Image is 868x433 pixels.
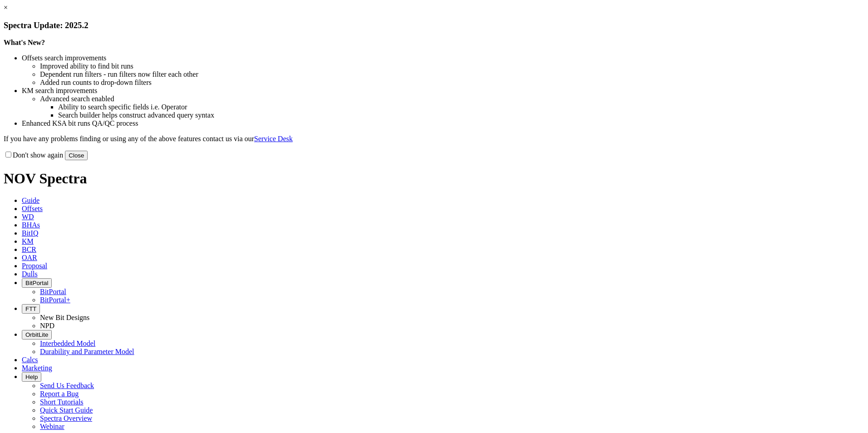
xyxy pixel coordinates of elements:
[58,103,864,111] li: Ability to search specific fields i.e. Operator
[40,79,864,87] li: Added run counts to drop-down filters
[40,406,93,414] a: Quick Start Guide
[22,197,39,204] span: Guide
[22,54,864,62] li: Offsets search improvements
[22,213,34,221] span: WD
[25,331,48,338] span: OrbitLite
[4,151,63,159] label: Don't show again
[25,374,38,380] span: Help
[22,119,864,128] li: Enhanced KSA bit runs QA/QC process
[22,87,864,95] li: KM search improvements
[40,348,134,355] a: Durability and Parameter Model
[22,205,43,212] span: Offsets
[4,20,864,30] h3: Spectra Update: 2025.2
[40,288,66,295] a: BitPortal
[22,364,52,372] span: Marketing
[40,382,94,389] a: Send Us Feedback
[40,62,864,70] li: Improved ability to find bit runs
[40,70,864,79] li: Dependent run filters - run filters now filter each other
[22,229,38,237] span: BitIQ
[40,340,95,347] a: Interbedded Model
[4,170,864,187] h1: NOV Spectra
[22,270,38,278] span: Dulls
[22,356,38,364] span: Calcs
[22,221,40,229] span: BHAs
[40,390,79,398] a: Report a Bug
[4,135,864,143] p: If you have any problems finding or using any of the above features contact us via our
[40,398,84,406] a: Short Tutorials
[40,95,864,103] li: Advanced search enabled
[58,111,864,119] li: Search builder helps construct advanced query syntax
[22,237,34,245] span: KM
[4,39,45,46] strong: What's New?
[4,4,8,11] a: ×
[40,423,64,430] a: Webinar
[40,314,89,321] a: New Bit Designs
[22,246,36,253] span: BCR
[25,280,48,286] span: BitPortal
[25,305,36,312] span: FTT
[65,151,88,160] button: Close
[40,414,92,422] a: Spectra Overview
[5,152,11,157] input: Don't show again
[40,322,54,330] a: NPD
[22,262,47,270] span: Proposal
[254,135,293,143] a: Service Desk
[22,254,37,261] span: OAR
[40,296,70,304] a: BitPortal+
